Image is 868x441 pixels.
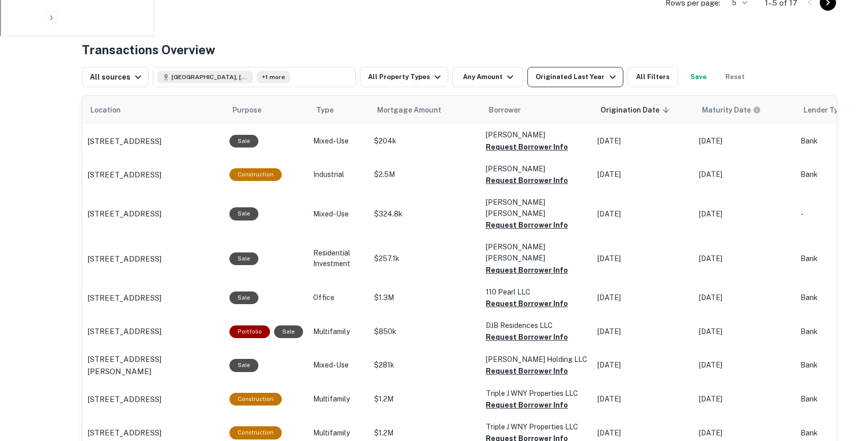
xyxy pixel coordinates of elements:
[377,104,454,116] span: Mortgage Amount
[87,208,161,220] p: [STREET_ADDRESS]
[702,104,751,116] h6: Maturity Date
[82,96,224,124] th: Location
[87,325,161,338] p: [STREET_ADDRESS]
[374,136,476,146] p: $204k
[308,96,369,124] th: Type
[702,104,761,116] div: Maturity dates displayed may be estimated. Please contact the lender for the most accurate maturi...
[374,253,476,264] p: $257.1k
[360,67,448,87] button: All Property Types
[82,67,149,87] button: All sources
[262,72,285,82] span: +1 more
[229,252,258,265] div: Sale
[699,360,790,371] p: [DATE]
[527,67,623,87] button: Originated Last Year
[313,248,364,269] p: Residential Investment
[374,169,476,180] p: $2.5M
[172,72,248,82] span: [GEOGRAPHIC_DATA], [GEOGRAPHIC_DATA], [GEOGRAPHIC_DATA]
[87,393,219,406] a: [STREET_ADDRESS]
[90,71,144,83] div: All sources
[486,241,587,264] p: [PERSON_NAME] [PERSON_NAME]
[313,292,364,303] p: Office
[313,394,364,405] p: Multifamily
[699,326,790,337] p: [DATE]
[452,67,523,87] button: Any Amount
[486,388,587,399] p: Triple J WNY Properties LLC
[597,360,689,371] p: [DATE]
[313,136,364,146] p: Mixed-Use
[87,427,161,439] p: [STREET_ADDRESS]
[486,129,587,140] p: [PERSON_NAME]
[486,163,587,174] p: [PERSON_NAME]
[702,104,774,116] span: Maturity dates displayed may be estimated. Please contact the lender for the most accurate maturi...
[229,291,258,304] div: Sale
[374,326,476,337] p: $850k
[313,326,364,337] p: Multifamily
[82,41,215,59] h4: Transactions Overview
[229,325,270,338] div: This is a portfolio loan with 6 properties
[486,421,587,432] p: Triple J WNY Properties LLC
[87,135,219,148] a: [STREET_ADDRESS]
[486,264,568,276] button: Request Borrower Info
[597,292,689,303] p: [DATE]
[229,359,258,372] div: Sale
[87,292,161,304] p: [STREET_ADDRESS]
[699,292,790,303] p: [DATE]
[229,168,282,181] div: This loan purpose was for construction
[229,207,258,220] div: Sale
[87,208,219,220] a: [STREET_ADDRESS]
[486,219,568,231] button: Request Borrower Info
[232,104,275,116] span: Purpose
[274,325,303,338] div: Sale
[313,428,364,438] p: Multifamily
[87,135,161,148] p: [STREET_ADDRESS]
[87,427,219,439] a: [STREET_ADDRESS]
[87,169,219,181] a: [STREET_ADDRESS]
[699,209,790,219] p: [DATE]
[224,96,308,124] th: Purpose
[229,135,258,148] div: Sale
[369,96,481,124] th: Mortgage Amount
[486,286,587,298] p: 110 Pearl LLC
[699,136,790,146] p: [DATE]
[229,393,282,406] div: This loan purpose was for construction
[719,67,751,87] button: Reset
[313,209,364,219] p: Mixed-Use
[486,365,568,377] button: Request Borrower Info
[486,399,568,411] button: Request Borrower Info
[694,96,795,124] th: Maturity dates displayed may be estimated. Please contact the lender for the most accurate maturi...
[592,96,694,124] th: Origination Date
[374,394,476,405] p: $1.2M
[804,104,847,116] span: Lender Type
[486,298,568,310] button: Request Borrower Info
[486,320,587,331] p: DJB Residences LLC
[486,197,587,219] p: [PERSON_NAME] [PERSON_NAME]
[87,169,161,181] p: [STREET_ADDRESS]
[374,209,476,219] p: $324.8k
[597,428,689,438] p: [DATE]
[313,169,364,180] p: Industrial
[313,360,364,371] p: Mixed-Use
[481,96,592,124] th: Borrower
[87,325,219,338] a: [STREET_ADDRESS]
[87,253,219,265] a: [STREET_ADDRESS]
[374,360,476,371] p: $281k
[90,104,134,116] span: Location
[817,360,868,409] iframe: Chat Widget
[597,136,689,146] p: [DATE]
[374,292,476,303] p: $1.3M
[536,71,618,83] div: Originated Last Year
[486,331,568,343] button: Request Borrower Info
[699,428,790,438] p: [DATE]
[153,67,356,87] button: [GEOGRAPHIC_DATA], [GEOGRAPHIC_DATA], [GEOGRAPHIC_DATA]+1 more
[597,169,689,180] p: [DATE]
[486,354,587,365] p: [PERSON_NAME] Holding LLC
[627,67,678,87] button: All Filters
[87,253,161,265] p: [STREET_ADDRESS]
[87,393,161,406] p: [STREET_ADDRESS]
[597,326,689,337] p: [DATE]
[489,104,521,116] span: Borrower
[486,141,568,153] button: Request Borrower Info
[229,426,282,439] div: This loan purpose was for construction
[87,353,219,377] p: [STREET_ADDRESS][PERSON_NAME]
